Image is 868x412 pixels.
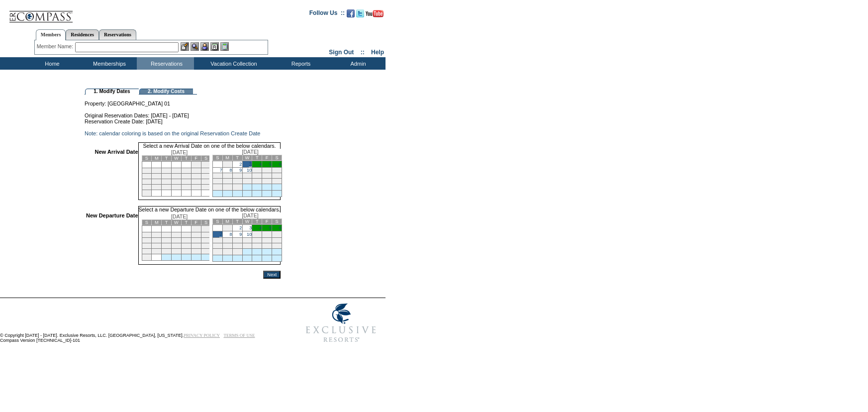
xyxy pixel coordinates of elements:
[262,173,272,179] td: 19
[162,156,172,161] td: T
[85,130,281,136] td: Note: calendar coloring is based on the original Reservation Create Date
[361,49,365,56] span: ::
[162,174,172,179] td: 12
[222,179,232,184] td: 22
[172,168,182,174] td: 6
[222,184,232,191] td: 29
[366,12,384,18] a: Subscribe to our YouTube Channel
[162,179,172,185] td: 19
[201,162,211,168] td: 2
[232,238,242,243] td: 16
[242,179,252,184] td: 24
[142,179,152,185] td: 17
[356,12,364,18] a: Follow us on Twitter
[191,168,201,174] td: 8
[272,243,282,249] td: 27
[172,220,182,225] td: W
[181,179,191,185] td: 21
[137,57,194,70] td: Reservations
[86,149,138,200] td: New Arrival Date
[142,190,152,197] td: 31
[262,238,272,243] td: 19
[8,2,73,23] img: Compass Home
[247,168,252,173] a: 10
[212,184,222,191] td: 28
[272,179,282,184] td: 27
[171,213,188,219] span: [DATE]
[152,249,162,254] td: 25
[309,8,345,20] td: Follow Us ::
[152,179,162,185] td: 18
[212,155,222,161] td: S
[222,219,232,224] td: M
[162,168,172,174] td: 5
[181,156,191,161] td: T
[252,155,262,161] td: T
[142,238,152,243] td: 10
[329,49,354,56] a: Sign Out
[142,243,152,249] td: 17
[371,49,384,56] a: Help
[212,238,222,243] td: 14
[247,232,252,237] a: 10
[222,173,232,179] td: 15
[152,174,162,179] td: 11
[201,249,211,254] td: 30
[172,174,182,179] td: 13
[66,29,99,40] a: Residences
[138,206,281,212] td: Select a new Departure Date on one of the below calendars.
[219,231,222,237] a: 7
[80,57,137,70] td: Memberships
[191,156,201,161] td: F
[181,232,191,238] td: 7
[262,168,272,173] td: 12
[222,249,232,255] td: 29
[181,243,191,249] td: 21
[239,162,242,167] a: 2
[181,220,191,225] td: T
[85,106,281,118] td: Original Reservation Dates: [DATE] - [DATE]
[152,156,162,161] td: M
[142,174,152,179] td: 10
[181,174,191,179] td: 14
[212,243,222,249] td: 21
[239,225,242,230] a: 2
[172,249,182,254] td: 27
[152,232,162,238] td: 4
[201,179,211,185] td: 23
[172,185,182,190] td: 27
[181,185,191,190] td: 28
[239,232,242,237] a: 9
[191,232,201,238] td: 8
[191,162,201,168] td: 1
[239,168,242,173] a: 9
[138,142,281,149] td: Select a new Arrival Date on one of the below calendars.
[172,156,182,161] td: W
[85,95,281,106] td: Property: [GEOGRAPHIC_DATA] 01
[210,42,219,51] img: Reservations
[201,226,211,232] td: 2
[162,220,172,225] td: T
[259,162,262,167] a: 4
[201,156,211,161] td: S
[212,173,222,179] td: 14
[279,162,282,167] a: 6
[252,179,262,184] td: 25
[242,212,259,218] span: [DATE]
[272,173,282,179] td: 20
[262,231,272,238] td: 12
[162,243,172,249] td: 19
[142,220,152,225] td: S
[222,238,232,243] td: 15
[232,219,242,224] td: T
[139,89,193,95] td: 2. Modify Costs
[272,238,282,243] td: 20
[212,249,222,255] td: 28
[142,232,152,238] td: 3
[272,219,282,224] td: S
[152,185,162,190] td: 25
[262,155,272,161] td: F
[172,243,182,249] td: 20
[269,225,272,230] a: 5
[201,232,211,238] td: 9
